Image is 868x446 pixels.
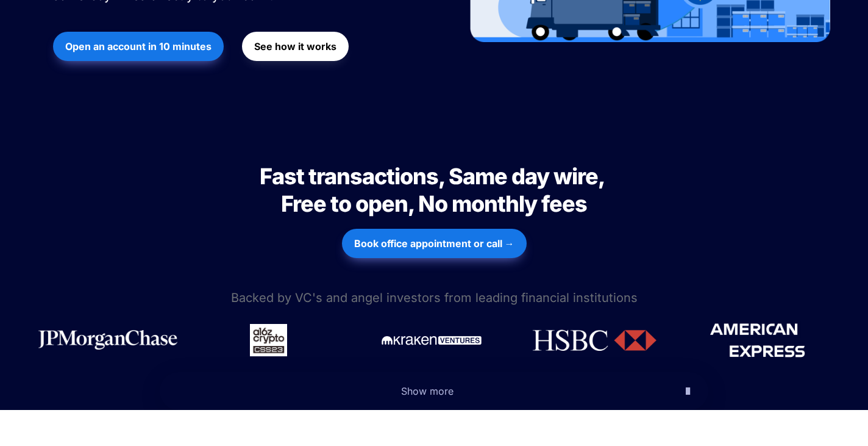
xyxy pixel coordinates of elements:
[160,372,708,410] button: Show more
[401,385,454,397] span: Show more
[260,163,608,217] span: Fast transactions, Same day wire, Free to open, No monthly fees
[342,223,527,264] a: Book office appointment or call →
[342,229,527,258] button: Book office appointment or call →
[254,40,336,52] strong: See how it works
[53,32,224,61] button: Open an account in 10 minutes
[242,32,349,61] button: See how it works
[354,237,514,250] strong: Book office appointment or call →
[65,40,212,52] strong: Open an account in 10 minutes
[231,290,638,305] span: Backed by VC's and angel investors from leading financial institutions
[242,26,349,67] a: See how it works
[53,26,224,67] a: Open an account in 10 minutes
